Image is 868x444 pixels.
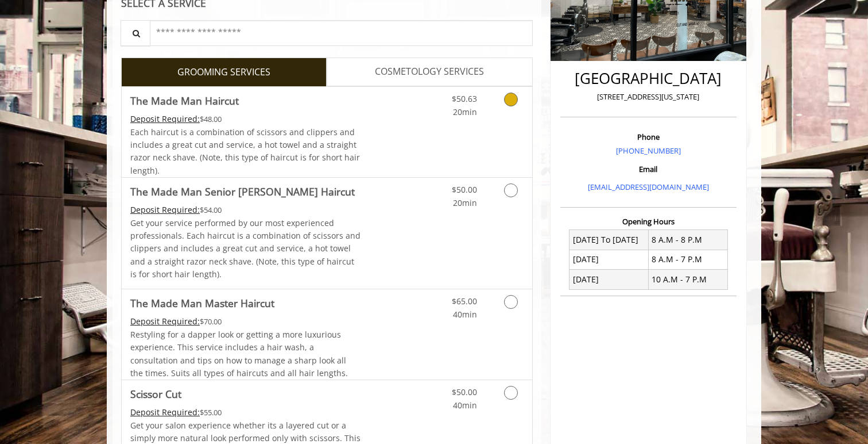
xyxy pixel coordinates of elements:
[648,250,727,269] td: 8 A.M - 7 P.M
[130,204,200,215] span: This service needs some Advance to be paid before we block your appointment
[130,113,200,124] span: This service needs some Advance to be paid before we block your appointment
[453,309,477,320] span: 40min
[375,64,484,79] span: COSMETOLOGY SERVICES
[648,270,727,289] td: 10 A.M - 7 P.M
[453,106,477,117] span: 20min
[452,93,477,104] span: $50.63
[452,184,477,195] span: $50.00
[616,146,681,156] a: [PHONE_NUMBER]
[563,70,734,87] h2: [GEOGRAPHIC_DATA]
[563,91,734,103] p: [STREET_ADDRESS][US_STATE]
[130,329,348,378] span: Restyling for a dapper look or getting a more luxurious experience. This service includes a hair ...
[130,127,360,176] span: Each haircut is a combination of scissors and clippers and includes a great cut and service, a ho...
[130,93,239,109] b: The Made Man Haircut
[452,296,477,307] span: $65.00
[130,204,361,216] div: $54.00
[569,250,649,269] td: [DATE]
[121,20,150,46] button: Service Search
[130,406,361,419] div: $55.00
[130,113,361,125] div: $48.00
[177,65,270,80] span: GROOMING SERVICES
[130,217,361,281] p: Get your service performed by our most experienced professionals. Each haircut is a combination o...
[648,230,727,250] td: 8 A.M - 8 P.M
[130,386,181,402] b: Scissor Cut
[130,316,200,327] span: This service needs some Advance to be paid before we block your appointment
[563,165,734,173] h3: Email
[453,197,477,208] span: 20min
[130,183,355,200] b: The Made Man Senior [PERSON_NAME] Haircut
[130,407,200,418] span: This service needs some Advance to be paid before we block your appointment
[130,295,274,311] b: The Made Man Master Haircut
[563,133,734,141] h3: Phone
[452,386,477,397] span: $50.00
[588,182,709,192] a: [EMAIL_ADDRESS][DOMAIN_NAME]
[569,270,649,289] td: [DATE]
[569,230,649,250] td: [DATE] To [DATE]
[453,400,477,411] span: 40min
[560,217,737,225] h3: Opening Hours
[130,315,361,328] div: $70.00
